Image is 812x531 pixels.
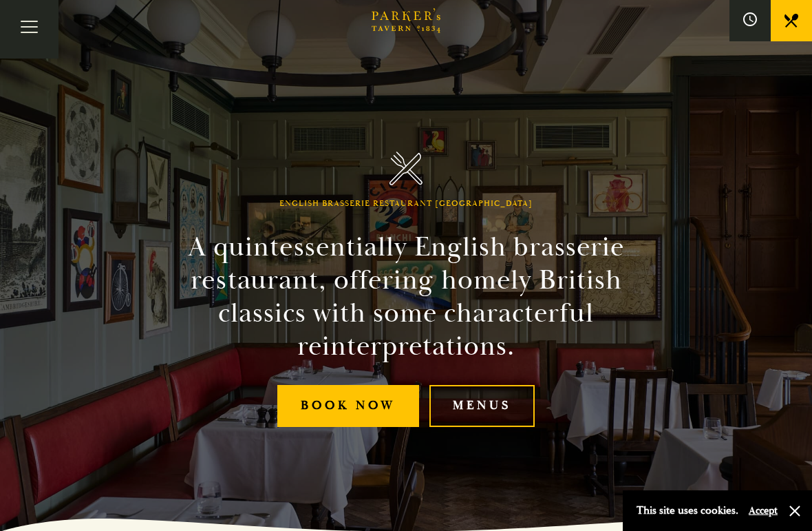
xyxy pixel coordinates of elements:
[429,385,535,427] a: Menus
[277,385,419,427] a: Book Now
[147,231,665,363] h2: A quintessentially English brasserie restaurant, offering homely British classics with some chara...
[749,504,778,517] button: Accept
[389,152,423,185] img: Parker's Tavern Brasserie Cambridge
[788,504,802,518] button: Close and accept
[279,199,533,209] h1: English Brasserie Restaurant [GEOGRAPHIC_DATA]
[637,501,738,521] p: This site uses cookies.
